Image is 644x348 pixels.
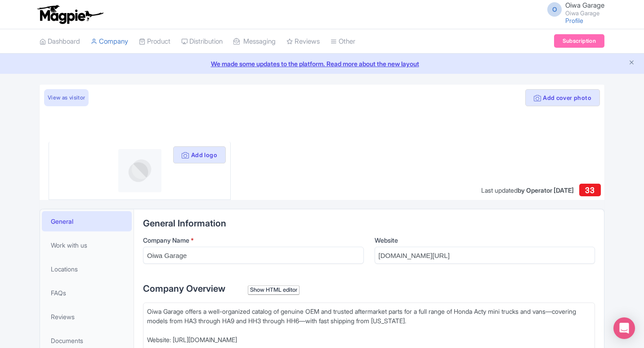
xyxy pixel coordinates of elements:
div: Last updated [481,185,574,195]
span: Documents [51,336,83,345]
a: Locations [42,259,132,279]
span: General [51,217,73,226]
button: Close announcement [628,58,635,68]
span: Company Name [143,236,189,244]
a: Company [91,29,128,54]
span: Oiwa Garage [565,1,604,9]
span: Work with us [51,240,87,250]
a: Other [331,29,355,54]
span: 33 [585,185,595,195]
a: View as visitor [44,89,89,106]
h2: General Information [143,218,595,228]
span: by Operator [DATE] [518,186,574,194]
a: Work with us [42,235,132,255]
a: Distribution [181,29,223,54]
a: Product [139,29,170,54]
a: Dashboard [40,29,80,54]
a: Reviews [42,307,132,327]
div: Show HTML editor [248,285,300,295]
button: Add logo [173,146,226,163]
span: Locations [51,264,78,274]
a: Subscription [554,34,604,48]
a: General [42,211,132,231]
button: Add cover photo [525,89,600,106]
span: Reviews [51,312,75,321]
a: Reviews [286,29,320,54]
img: logo-ab69f6fb50320c5b225c76a69d11143b.png [35,5,105,24]
div: Open Intercom Messenger [613,317,635,339]
a: Messaging [233,29,276,54]
a: Profile [565,17,583,24]
a: We made some updates to the platform. Read more about the new layout [5,59,639,68]
span: Company Overview [143,283,225,294]
img: profile-logo-d1a8e230fb1b8f12adc913e4f4d7365c.png [118,149,161,192]
small: Oiwa Garage [565,10,604,16]
a: FAQs [42,283,132,303]
span: O [547,2,562,17]
span: Website [375,236,398,244]
a: O Oiwa Garage Oiwa Garage [542,2,604,16]
span: FAQs [51,288,66,298]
